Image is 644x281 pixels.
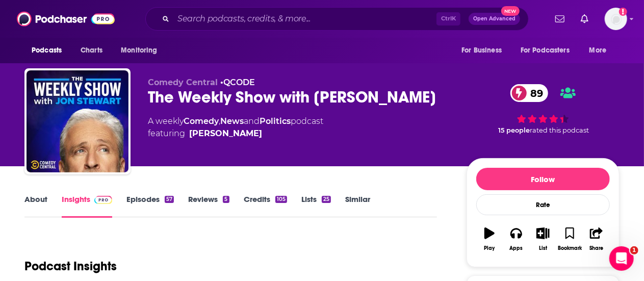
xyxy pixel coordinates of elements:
a: InsightsPodchaser Pro [62,194,112,218]
a: Lists25 [301,194,331,218]
span: featuring [148,127,323,140]
a: Show notifications dropdown [577,10,593,28]
span: For Podcasters [521,43,570,58]
div: List [539,245,547,251]
span: Open Advanced [473,16,516,21]
div: 89 15 peoplerated this podcast [467,78,620,141]
button: open menu [114,41,170,60]
img: Podchaser Pro [94,196,112,204]
img: Podchaser - Follow, Share and Rate Podcasts [17,9,115,29]
span: New [501,6,520,16]
span: Ctrl K [436,12,460,25]
span: For Business [461,43,502,58]
span: 89 [521,84,549,102]
h1: Podcast Insights [24,259,117,274]
button: List [530,221,556,258]
div: Apps [510,245,523,251]
a: 89 [510,84,549,102]
span: and [244,116,260,126]
span: rated this podcast [530,126,589,134]
div: Search podcasts, credits, & more... [145,7,529,31]
a: Charts [74,41,109,60]
span: Comedy Central [148,78,218,87]
div: 25 [322,196,331,203]
button: Play [476,221,503,258]
a: News [220,116,244,126]
a: Politics [260,116,291,126]
iframe: Intercom live chat [609,246,634,271]
a: QCODE [223,78,255,87]
button: Show profile menu [605,8,627,30]
span: Monitoring [121,43,157,58]
span: , [219,116,220,126]
div: A weekly podcast [148,115,323,140]
a: Show notifications dropdown [551,10,569,28]
span: More [589,43,607,58]
div: 57 [165,196,174,203]
button: Bookmark [556,221,583,258]
button: open menu [582,41,620,60]
a: Episodes57 [126,194,174,218]
a: About [24,194,47,218]
img: User Profile [605,8,627,30]
button: Share [583,221,610,258]
div: Rate [476,194,610,215]
span: Charts [81,43,102,58]
button: Apps [503,221,529,258]
button: open menu [454,41,514,60]
div: 5 [223,196,229,203]
div: Share [589,245,603,251]
span: Logged in as dbartlett [605,8,627,30]
button: Follow [476,168,610,190]
span: • [220,78,255,87]
a: Reviews5 [188,194,229,218]
a: Comedy [184,116,219,126]
div: Play [484,245,495,251]
a: Similar [345,194,370,218]
a: Credits105 [244,194,287,218]
a: Jon Stewart [189,127,262,140]
div: Bookmark [558,245,582,251]
span: 1 [630,246,638,254]
span: Podcasts [32,43,62,58]
img: The Weekly Show with Jon Stewart [27,70,128,172]
button: open menu [24,41,75,60]
input: Search podcasts, credits, & more... [173,11,436,27]
svg: Add a profile image [619,8,627,16]
span: 15 people [499,126,530,134]
div: 105 [275,196,287,203]
button: open menu [514,41,584,60]
button: Open AdvancedNew [469,13,520,25]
